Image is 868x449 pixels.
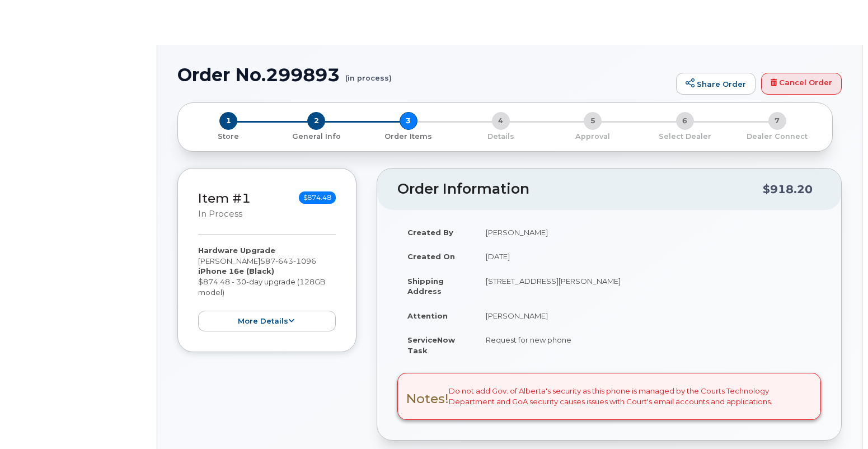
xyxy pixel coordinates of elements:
[198,190,251,206] a: Item #1
[198,266,274,275] strong: iPhone 16e (Black)
[187,130,270,142] a: 1 Store
[345,65,392,82] small: (in process)
[270,130,363,142] a: 2 General Info
[198,245,336,331] div: [PERSON_NAME] $874.48 - 30-day upgrade (128GB model)
[676,73,756,95] a: Share Order
[476,269,821,303] td: [STREET_ADDRESS][PERSON_NAME]
[307,112,325,130] span: 2
[198,311,336,331] button: more details
[476,220,821,245] td: [PERSON_NAME]
[191,132,266,142] p: Store
[397,373,821,420] div: Do not add Gov. of Alberta's security as this phone is managed by the Courts Technology Departmen...
[198,209,242,219] small: in process
[476,328,821,362] td: Request for new phone
[763,179,813,200] div: $918.20
[476,303,821,328] td: [PERSON_NAME]
[198,246,275,255] strong: Hardware Upgrade
[406,392,449,406] h3: Notes!
[407,277,444,296] strong: Shipping Address
[407,335,455,355] strong: ServiceNow Task
[407,228,453,237] strong: Created By
[397,181,763,197] h2: Order Information
[260,256,316,265] span: 587
[219,112,237,130] span: 1
[275,256,293,265] span: 643
[177,65,670,85] h1: Order No.299893
[293,256,316,265] span: 1096
[407,252,455,261] strong: Created On
[275,132,358,142] p: General Info
[407,311,448,320] strong: Attention
[299,191,336,204] span: $874.48
[761,73,842,95] a: Cancel Order
[476,244,821,269] td: [DATE]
